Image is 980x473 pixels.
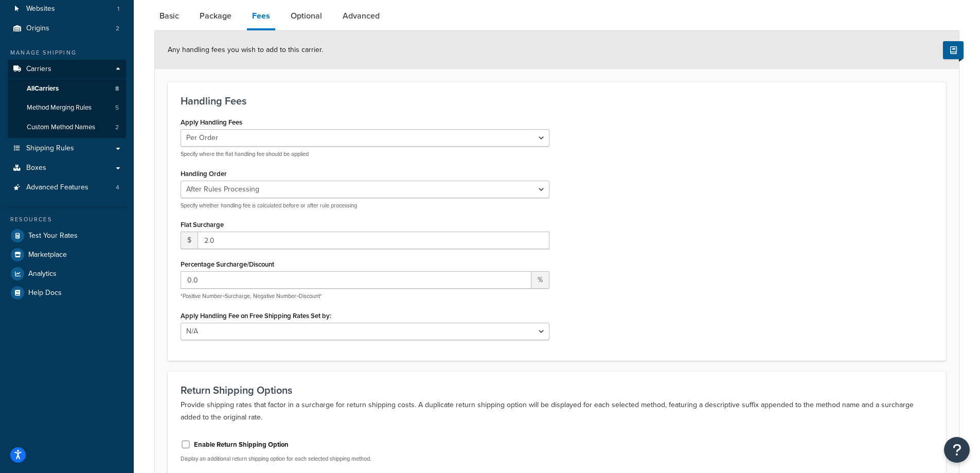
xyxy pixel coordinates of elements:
label: Apply Handling Fees [181,118,242,126]
label: Percentage Surcharge/Discount [181,260,274,268]
span: $ [181,232,198,249]
div: Manage Shipping [8,48,126,57]
li: Advanced Features [8,178,126,197]
p: *Positive Number=Surcharge, Negative Number=Discount* [181,292,549,300]
span: Websites [26,5,55,13]
div: Resources [8,215,126,224]
label: Apply Handling Fee on Free Shipping Rates Set by: [181,312,331,320]
span: 8 [115,84,119,93]
a: AllCarriers8 [8,79,126,98]
span: Custom Method Names [27,123,95,132]
span: Test Your Rates [28,232,78,240]
span: Method Merging Rules [27,103,92,112]
span: % [531,271,549,289]
span: Any handling fees you wish to add to this carrier. [168,44,323,55]
a: Boxes [8,159,126,178]
span: Shipping Rules [26,144,74,153]
a: Optional [286,4,327,28]
a: Analytics [8,265,126,283]
button: Open Resource Center [944,437,970,463]
a: Fees [247,4,275,30]
span: 2 [115,123,119,132]
a: Package [194,4,237,28]
a: Carriers [8,60,126,79]
span: Carriers [26,65,51,74]
a: Custom Method Names2 [8,118,126,137]
a: Help Docs [8,284,126,302]
span: Analytics [28,270,57,278]
li: Carriers [8,60,126,138]
a: Advanced [337,4,385,28]
label: Enable Return Shipping Option [194,440,289,449]
a: Test Your Rates [8,226,126,245]
label: Flat Surcharge [181,221,224,229]
label: Handling Order [181,170,227,178]
span: 5 [115,103,119,112]
span: Boxes [26,164,46,172]
p: Specify where the flat handling fee should be applied [181,150,549,158]
a: Marketplace [8,246,126,264]
span: 2 [116,24,119,33]
p: Specify whether handling fee is calculated before or after rule processing [181,202,549,209]
p: Provide shipping rates that factor in a surcharge for return shipping costs. A duplicate return s... [181,399,933,424]
a: Origins2 [8,19,126,38]
a: Method Merging Rules5 [8,98,126,117]
p: Display an additional return shipping option for each selected shipping method. [181,455,549,463]
span: 1 [117,5,119,13]
span: Advanced Features [26,183,88,192]
a: Basic [154,4,184,28]
button: Show Help Docs [943,41,964,59]
span: 4 [116,183,119,192]
span: All Carriers [27,84,59,93]
span: Marketplace [28,251,67,259]
span: Origins [26,24,49,33]
li: Origins [8,19,126,38]
h3: Handling Fees [181,95,933,107]
li: Custom Method Names [8,118,126,137]
h3: Return Shipping Options [181,384,933,396]
li: Method Merging Rules [8,98,126,117]
a: Advanced Features4 [8,178,126,197]
span: Help Docs [28,289,62,297]
a: Shipping Rules [8,139,126,158]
